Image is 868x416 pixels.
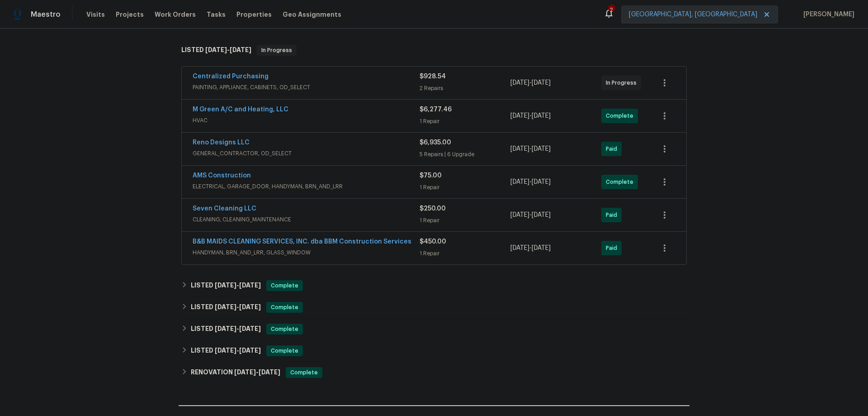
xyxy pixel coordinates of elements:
span: [DATE] [239,347,261,354]
span: Projects [116,10,144,19]
div: 1 Repair [420,183,510,192]
span: Geo Assignments [283,10,341,19]
span: $6,935.00 [420,139,451,146]
span: [DATE] [532,146,551,152]
span: [DATE] [205,47,227,53]
span: [DATE] [532,245,551,251]
span: - [510,144,551,153]
span: - [510,111,551,120]
h6: LISTED [191,280,261,291]
div: 1 Repair [420,249,510,258]
h6: LISTED [191,302,261,313]
span: [DATE] [259,369,280,375]
span: In Progress [606,78,640,87]
div: 2 Repairs [420,84,510,93]
span: [DATE] [239,325,261,332]
span: Maestro [31,10,61,19]
span: Complete [606,111,637,120]
span: Complete [267,325,302,334]
span: - [205,47,251,53]
span: Tasks [207,11,226,18]
span: $250.00 [420,206,446,212]
div: 5 Repairs | 6 Upgrade [420,150,510,159]
span: [DATE] [532,212,551,218]
span: Paid [606,244,621,253]
div: 2 [608,5,614,14]
span: ELECTRICAL, GARAGE_DOOR, HANDYMAN, BRN_AND_LRR [193,182,420,191]
span: In Progress [258,46,296,55]
div: LISTED [DATE]-[DATE]Complete [179,296,689,318]
h6: LISTED [191,345,261,356]
span: [DATE] [510,146,529,152]
span: Work Orders [155,10,196,19]
span: - [215,282,261,288]
div: LISTED [DATE]-[DATE]Complete [179,340,689,362]
span: [DATE] [215,282,236,288]
span: [DATE] [215,347,236,354]
span: [DATE] [215,325,236,332]
span: [DATE] [532,113,551,119]
a: Centralized Purchasing [193,73,269,80]
span: PAINTING, APPLIANCE, CABINETS, OD_SELECT [193,83,420,92]
span: Complete [267,303,302,312]
span: - [510,78,551,87]
span: [DATE] [239,282,261,288]
a: Reno Designs LLC [193,139,250,146]
div: 1 Repair [420,216,510,225]
span: [DATE] [510,245,529,251]
span: Paid [606,144,621,153]
span: - [510,244,551,253]
span: HVAC [193,116,420,125]
span: - [510,210,551,220]
span: - [215,347,261,354]
span: [DATE] [510,80,529,86]
span: [DATE] [230,47,251,53]
span: GENERAL_CONTRACTOR, OD_SELECT [193,149,420,158]
a: Seven Cleaning LLC [193,206,256,212]
span: [DATE] [510,179,529,185]
span: [DATE] [532,80,551,86]
span: [DATE] [510,212,529,218]
div: LISTED [DATE]-[DATE]Complete [179,318,689,340]
span: - [215,325,261,332]
h6: LISTED [191,324,261,335]
a: B&B MAIDS CLEANING SERVICES, INC. dba BBM Construction Services [193,239,411,245]
span: HANDYMAN, BRN_AND_LRR, GLASS_WINDOW [193,248,420,257]
span: - [510,177,551,186]
span: Complete [267,346,302,355]
h6: LISTED [181,45,251,56]
span: [DATE] [510,113,529,119]
a: AMS Construction [193,172,251,179]
span: [DATE] [532,179,551,185]
a: M Green A/C and Heating, LLC [193,106,288,113]
h6: RENOVATION [191,367,280,378]
div: 1 Repair [420,117,510,126]
span: Complete [287,368,321,377]
div: LISTED [DATE]-[DATE]Complete [179,275,689,296]
span: Visits [86,10,105,19]
span: $450.00 [420,239,446,245]
span: [DATE] [239,304,261,310]
span: Complete [267,281,302,290]
span: Properties [236,10,272,19]
span: Paid [606,210,621,220]
span: [PERSON_NAME] [800,10,854,19]
div: RENOVATION [DATE]-[DATE]Complete [179,362,689,383]
span: Complete [606,177,637,186]
span: CLEANING, CLEANING_MAINTENANCE [193,215,420,224]
span: $6,277.46 [420,106,452,113]
span: - [215,304,261,310]
span: $75.00 [420,172,442,179]
span: [DATE] [215,304,236,310]
span: [GEOGRAPHIC_DATA], [GEOGRAPHIC_DATA] [629,10,757,19]
div: LISTED [DATE]-[DATE]In Progress [179,36,689,65]
span: [DATE] [234,369,256,375]
span: - [234,369,280,375]
span: $928.54 [420,73,446,80]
